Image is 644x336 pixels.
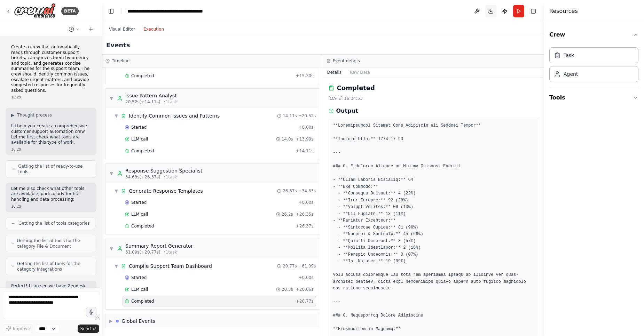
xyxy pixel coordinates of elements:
[61,7,79,15] div: BETA
[298,188,316,194] span: + 34.63s
[282,287,293,292] span: 20.5s
[549,45,638,88] div: Crew
[139,25,168,33] button: Execution
[283,113,297,119] span: 14.11s
[18,163,91,175] span: Getting the list of ready-to-use tools
[283,263,297,269] span: 20.77s
[109,96,113,101] span: ▼
[14,3,56,19] img: Logo
[336,107,358,115] h3: Output
[129,112,220,119] div: Identify Common Issues and Patterns
[131,211,148,217] span: LLM call
[17,261,91,272] span: Getting the list of tools for the category Integrations
[282,211,293,217] span: 26.2s
[323,67,346,77] button: Details
[129,187,203,194] div: Generate Response Templates
[346,67,374,77] button: Raw Data
[131,275,147,280] span: Started
[127,8,206,15] nav: breadcrumb
[11,147,91,152] div: 16:29
[131,298,154,304] span: Completed
[131,223,154,229] span: Completed
[333,58,360,64] h3: Event details
[298,200,313,205] span: + 0.00s
[125,167,203,174] div: Response Suggestion Specialist
[121,318,155,325] div: Global Events
[106,6,116,16] button: Hide left sidebar
[282,136,293,142] span: 14.0s
[131,125,147,130] span: Started
[109,171,113,176] span: ▼
[283,188,297,194] span: 26.37s
[86,307,96,317] button: Click to speak your automation idea
[105,25,139,33] button: Visual Editor
[296,287,314,292] span: + 20.66s
[549,25,638,45] button: Crew
[114,263,118,269] span: ▼
[131,136,148,142] span: LLM call
[17,238,91,249] span: Getting the list of tools for the category File & Document
[564,71,578,78] div: Agent
[66,25,83,33] button: Switch to previous chat
[85,25,96,33] button: Start a new chat
[11,186,91,202] p: Let me also check what other tools are available, particularly for file handling and data process...
[109,246,113,251] span: ▼
[298,113,316,119] span: + 20.52s
[11,283,91,321] p: Perfect! I can see we have Zendesk integration tools available, which are ideal for handling cust...
[11,112,52,118] button: ▶Thought process
[11,45,91,93] p: Create a crew that automatically reads through customer support tickets, categorizes them by urge...
[298,263,316,269] span: + 61.09s
[17,112,52,118] span: Thought process
[298,275,313,280] span: + 0.00s
[163,174,177,180] span: • 1 task
[296,211,314,217] span: + 26.35s
[109,318,112,324] span: ▶
[125,92,177,99] div: Issue Pattern Analyst
[296,298,314,304] span: + 20.77s
[112,58,129,64] h3: Timeline
[549,7,578,15] h4: Resources
[125,174,160,180] span: 34.63s (+26.37s)
[163,99,177,105] span: • 1 task
[114,113,118,119] span: ▼
[163,249,177,255] span: • 1 task
[298,125,313,130] span: + 0.00s
[131,73,154,79] span: Completed
[78,325,99,333] button: Send
[131,287,148,292] span: LLM call
[549,88,638,107] button: Tools
[18,221,89,226] span: Getting the list of tools categories
[131,148,154,154] span: Completed
[564,52,574,59] div: Task
[129,263,212,270] div: Compile Support Team Dashboard
[296,136,314,142] span: + 13.99s
[296,148,314,154] span: + 14.11s
[337,83,375,93] h2: Completed
[114,188,118,194] span: ▼
[13,326,30,331] span: Improve
[125,249,160,255] span: 61.09s (+20.77s)
[11,112,14,118] span: ▶
[80,326,91,331] span: Send
[125,99,160,105] span: 20.52s (+14.11s)
[528,6,538,16] button: Hide right sidebar
[131,200,147,205] span: Started
[106,40,130,50] h2: Events
[11,95,91,100] div: 16:29
[3,324,33,333] button: Improve
[11,204,91,209] div: 16:29
[296,73,314,79] span: + 15.30s
[329,96,539,101] div: [DATE] 16:34:53
[11,123,91,145] p: I'll help you create a comprehensive customer support automation crew. Let me first check what to...
[125,242,193,249] div: Summary Report Generator
[296,223,314,229] span: + 26.37s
